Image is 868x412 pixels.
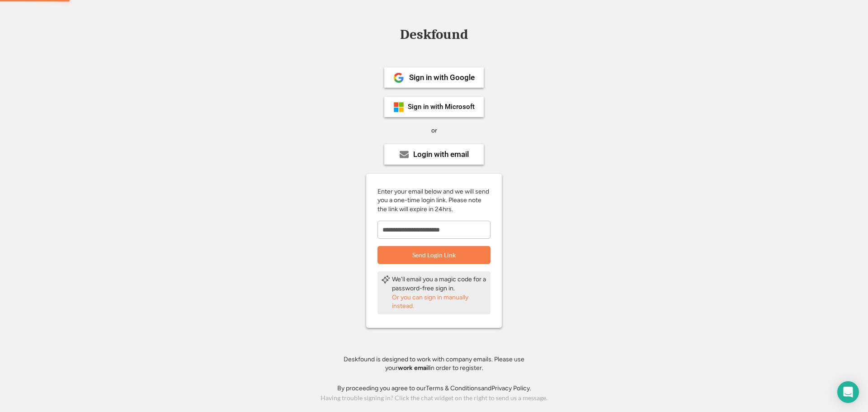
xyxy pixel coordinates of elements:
div: Login with email [413,151,469,158]
div: Deskfound is designed to work with company emails. Please use your in order to register. [332,355,536,373]
div: Enter your email below and we will send you a one-time login link. Please note the link will expi... [377,187,491,214]
strong: work email [398,364,429,372]
img: ms-symbollockup_mssymbol_19.png [393,102,404,113]
div: Sign in with Google [409,74,475,81]
div: Deskfound [396,28,472,42]
div: or [431,126,437,135]
a: Privacy Policy. [491,384,531,392]
div: By proceeding you agree to our and [337,384,531,393]
img: 1024px-Google__G__Logo.svg.png [393,72,404,83]
div: Open Intercom Messenger [837,381,859,403]
div: Sign in with Microsoft [408,104,475,110]
div: Or you can sign in manually instead. [392,293,487,311]
button: Send Login Link [377,246,491,264]
a: Terms & Conditions [426,384,481,392]
div: We'll email you a magic code for a password-free sign in. [392,275,487,293]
